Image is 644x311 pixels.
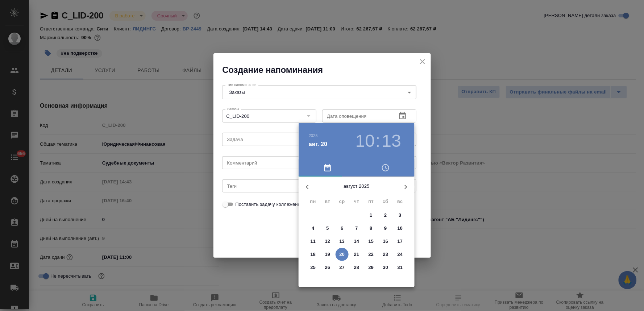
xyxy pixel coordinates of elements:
button: авг. 20 [309,140,327,149]
span: вт [321,198,334,205]
button: 25 [307,261,320,274]
p: 6 [341,225,343,232]
p: 31 [398,264,403,271]
p: 25 [311,264,316,271]
button: 29 [365,261,378,274]
button: 14 [350,235,363,248]
button: 31 [394,261,407,274]
button: 19 [321,248,334,261]
button: 26 [321,261,334,274]
button: 12 [321,235,334,248]
button: 4 [307,222,320,235]
button: 18 [307,248,320,261]
button: 3 [394,209,407,222]
span: пн [307,198,320,205]
button: 20 [336,248,349,261]
span: пт [365,198,378,205]
p: 30 [383,264,389,271]
button: 23 [379,248,392,261]
p: 24 [398,251,403,258]
h3: : [375,131,380,151]
button: 10 [394,222,407,235]
p: 5 [326,225,329,232]
button: 13 [382,131,401,151]
p: 19 [325,251,331,258]
button: 6 [336,222,349,235]
span: чт [350,198,363,205]
span: сб [379,198,392,205]
p: 8 [370,225,372,232]
p: 2 [384,212,387,219]
p: 13 [340,238,345,245]
button: 13 [336,235,349,248]
button: 7 [350,222,363,235]
button: 10 [356,131,375,151]
button: 27 [336,261,349,274]
button: 2 [379,209,392,222]
p: 1 [370,212,372,219]
button: 17 [394,235,407,248]
button: 8 [365,222,378,235]
p: 22 [369,251,374,258]
p: 23 [383,251,389,258]
p: 15 [369,238,374,245]
p: 29 [369,264,374,271]
button: 11 [307,235,320,248]
p: 27 [340,264,345,271]
p: 18 [311,251,316,258]
p: 16 [383,238,389,245]
p: 12 [325,238,331,245]
button: 30 [379,261,392,274]
button: 16 [379,235,392,248]
span: вс [394,198,407,205]
button: 28 [350,261,363,274]
p: 9 [384,225,387,232]
button: 1 [365,209,378,222]
button: 15 [365,235,378,248]
p: 11 [311,238,316,245]
p: 3 [399,212,401,219]
button: 24 [394,248,407,261]
p: 10 [398,225,403,232]
button: 21 [350,248,363,261]
p: 20 [340,251,345,258]
button: 5 [321,222,334,235]
p: 17 [398,238,403,245]
button: 9 [379,222,392,235]
p: 14 [354,238,360,245]
p: 4 [312,225,314,232]
p: 7 [355,225,358,232]
p: 28 [354,264,360,271]
span: ср [336,198,349,205]
button: 2025 [309,133,318,138]
p: август 2025 [316,183,397,190]
button: 22 [365,248,378,261]
p: 26 [325,264,331,271]
p: 21 [354,251,360,258]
